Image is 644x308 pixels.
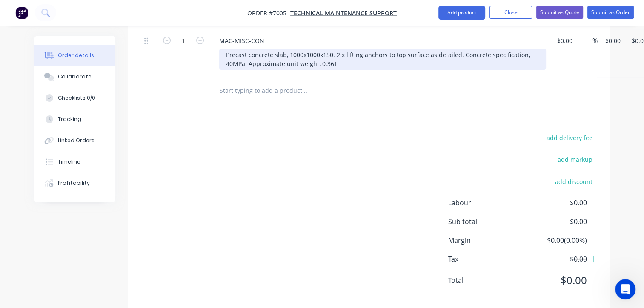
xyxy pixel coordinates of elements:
span: $0.00 [524,273,587,288]
div: Timeline [58,158,80,166]
div: Checklists 0/0 [58,94,95,102]
div: Order details [58,52,94,59]
button: Collaborate [34,66,115,87]
span: Sub total [448,216,524,227]
div: Profitability [58,179,90,187]
button: Submit as Order [587,6,634,19]
span: Labour [448,198,524,208]
button: Timeline [34,151,115,173]
button: Close [489,6,532,19]
span: Order #7005 - [247,9,290,17]
span: $0.00 [524,216,587,227]
span: % [592,36,598,46]
div: Collaborate [58,73,92,81]
span: Margin [448,235,524,245]
div: Precast concrete slab, 1000x1000x150. 2 x lifting anchors to top surface as detailed. Concrete sp... [219,49,546,70]
button: Order details [34,45,115,66]
button: Submit as Quote [536,6,583,19]
span: Total [448,275,524,285]
iframe: Intercom live chat [615,279,635,299]
button: Linked Orders [34,130,115,151]
button: Checklists 0/0 [34,87,115,109]
img: Factory [15,6,28,19]
button: Tracking [34,109,115,130]
a: Technical Maintenance Support [290,9,397,17]
span: $0.00 [524,198,587,208]
span: $0.00 ( 0.00 %) [524,235,587,245]
button: Profitability [34,173,115,194]
div: Tracking [58,115,81,123]
button: add discount [551,176,597,187]
span: Tax [448,254,524,264]
span: $0.00 [524,254,587,264]
button: add markup [553,154,597,165]
button: add delivery fee [542,132,597,144]
button: Add product [438,6,485,20]
div: Linked Orders [58,137,94,144]
input: Start typing to add a product... [219,82,389,99]
div: MAC-MISC-CON [212,35,271,47]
